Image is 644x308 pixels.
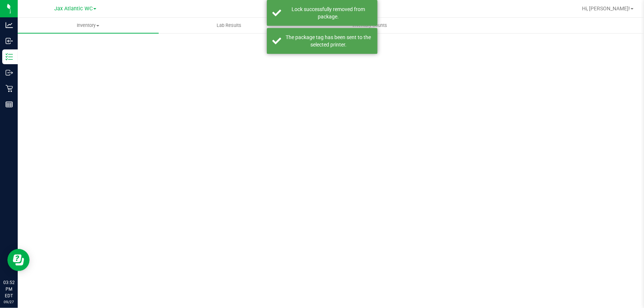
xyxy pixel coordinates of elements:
[285,6,372,20] div: Lock successfully removed from package.
[6,69,13,76] inline-svg: Outbound
[582,6,630,11] span: Hi, [PERSON_NAME]!
[6,21,13,29] inline-svg: Analytics
[18,22,159,29] span: Inventory
[6,101,13,108] inline-svg: Reports
[3,299,14,305] p: 09/27
[54,6,93,12] span: Jax Atlantic WC
[18,18,159,33] a: Inventory
[285,34,372,48] div: The package tag has been sent to the selected printer.
[6,85,13,92] inline-svg: Retail
[6,53,13,60] inline-svg: Inventory
[7,249,30,271] iframe: Resource center
[6,37,13,45] inline-svg: Inbound
[159,18,300,33] a: Lab Results
[3,279,14,299] p: 03:52 PM EDT
[207,22,251,29] span: Lab Results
